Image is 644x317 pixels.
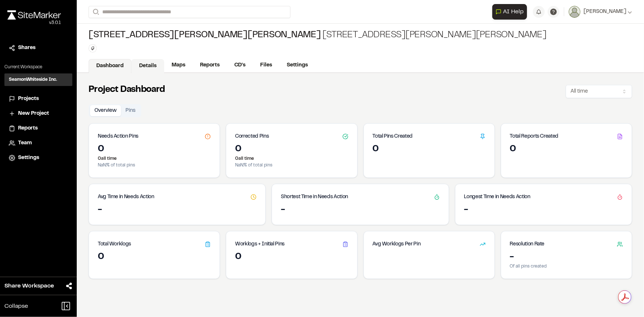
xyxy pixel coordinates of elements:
[373,240,421,248] h3: Avg Worklogs Per Pin
[98,144,211,155] div: 0
[89,30,547,41] div: [STREET_ADDRESS][PERSON_NAME][PERSON_NAME]
[9,44,68,52] a: Shares
[98,193,154,201] h3: Avg Time in Needs Action
[510,144,623,155] div: 0
[281,193,348,201] h3: Shortest Time in Needs Action
[18,95,39,103] span: Projects
[235,132,269,141] h3: Corrected Pins
[18,124,38,132] span: Reports
[121,105,140,116] button: Pins
[98,155,211,162] p: 0 all time
[193,58,227,72] a: Reports
[89,30,321,41] span: [STREET_ADDRESS][PERSON_NAME][PERSON_NAME]
[281,204,440,216] div: -
[9,95,68,103] a: Projects
[89,84,165,96] h2: Project Dashboard
[18,139,32,147] span: Team
[89,59,131,73] a: Dashboard
[235,162,348,169] p: NaN % of total pins
[89,6,102,18] button: Search
[90,105,121,116] button: Overview
[98,132,138,141] h3: Needs Action Pins
[131,59,164,73] a: Details
[9,76,57,83] h3: SeamonWhiteside Inc.
[98,251,211,263] div: 0
[510,263,623,270] p: Of all pins created
[492,4,530,20] div: Open AI Assistant
[7,20,61,26] div: Oh geez...please don't...
[98,162,211,169] p: NaN % of total pins
[4,282,54,290] span: Share Workspace
[503,7,524,16] span: AI Help
[583,8,626,16] span: [PERSON_NAME]
[98,240,131,248] h3: Total Worklogs
[569,6,632,18] button: [PERSON_NAME]
[164,58,193,72] a: Maps
[18,154,39,162] span: Settings
[4,64,72,70] p: Current Workspace
[18,110,49,118] span: New Project
[9,139,68,147] a: Team
[235,144,348,155] div: 0
[510,240,545,248] h3: Resolution Rate
[510,132,559,141] h3: Total Reports Created
[7,10,61,20] img: rebrand.png
[235,251,348,263] div: 0
[373,144,486,155] div: 0
[18,44,35,52] span: Shares
[9,110,68,118] a: New Project
[4,302,28,311] span: Collapse
[98,204,256,216] div: -
[492,4,527,20] button: Open AI Assistant
[279,58,315,72] a: Settings
[9,154,68,162] a: Settings
[464,193,530,201] h3: Longest Time in Needs Action
[464,204,623,216] div: -
[89,44,97,52] button: Edit Tags
[253,58,279,72] a: Files
[510,251,623,263] div: -
[373,132,413,141] h3: Total Pins Created
[235,240,285,248] h3: Worklogs + Initial Pins
[227,58,253,72] a: CD's
[569,6,581,18] img: User
[235,155,348,162] p: 0 all time
[9,124,68,132] a: Reports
